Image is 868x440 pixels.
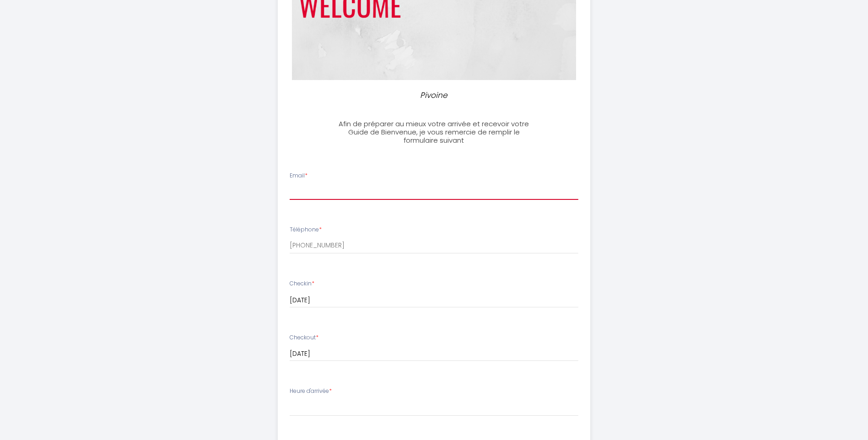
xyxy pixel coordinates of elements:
[290,225,322,234] label: Téléphone
[290,172,307,180] label: Email
[336,89,532,102] p: Pivoine
[290,387,332,396] label: Heure d'arrivée
[290,333,318,342] label: Checkout
[290,279,314,288] label: Checkin
[332,120,536,145] h3: Afin de préparer au mieux votre arrivée et recevoir votre Guide de Bienvenue, je vous remercie de...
